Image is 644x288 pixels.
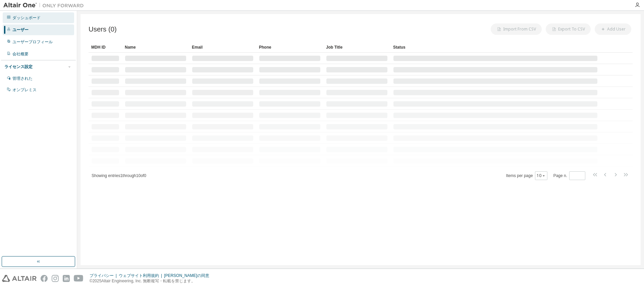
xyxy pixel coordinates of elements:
img: instagram.svg [52,275,59,282]
img: altair_logo.svg [2,275,37,282]
div: Job Title [326,42,388,53]
button: Add User [595,23,631,35]
font: ライセンス設定 [4,64,33,69]
font: オンプレミス [12,88,37,92]
div: Status [393,42,598,53]
span: Showing entries 1 through 10 of 0 [92,173,146,178]
span: Items per page [506,171,547,180]
div: MDH ID [91,42,119,53]
font: 会社概要 [12,52,29,56]
button: Export To CSV [546,23,591,35]
img: youtube.svg [74,275,84,282]
font: ユーザー [12,27,29,32]
div: Email [192,42,254,53]
span: Users (0) [89,25,117,33]
font: Altair Engineering, Inc. 無断複写・転載を禁じます。 [101,279,195,283]
font: ユーザープロフィール [12,40,53,44]
span: Page n. [553,171,585,180]
div: Name [125,42,186,53]
font: プライバシー [90,273,114,278]
font: [PERSON_NAME]の同意 [164,273,209,278]
img: アルタイルワン [3,2,87,9]
img: linkedin.svg [63,275,70,282]
button: Import From CSV [491,23,542,35]
font: ウェブサイト利用規約 [119,273,159,278]
font: 2025 [93,279,102,283]
font: ダッシュボード [12,15,41,20]
div: Phone [259,42,321,53]
button: 10 [537,173,546,178]
font: 管理された [12,76,33,81]
img: facebook.svg [41,275,48,282]
font: © [90,279,93,283]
